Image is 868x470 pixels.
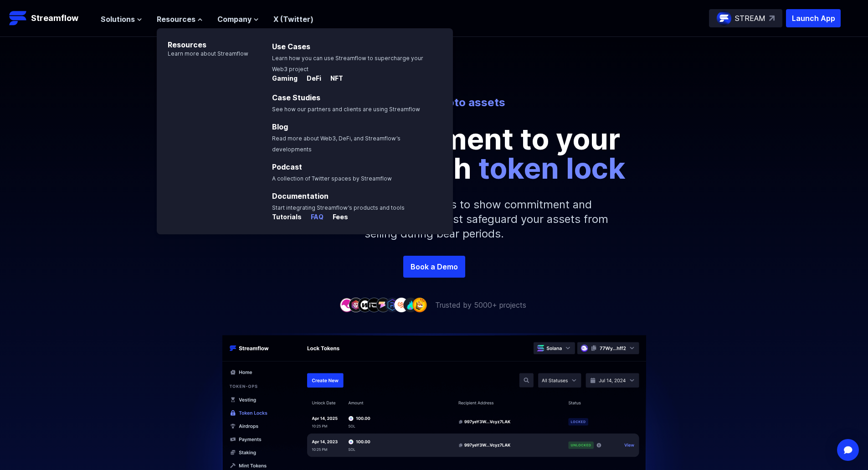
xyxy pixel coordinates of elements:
[101,14,135,25] span: Solutions
[157,28,248,50] p: Resources
[157,14,203,25] button: Resources
[837,439,859,461] div: Open Intercom Messenger
[709,9,782,27] a: STREAM
[385,298,400,312] img: company-6
[272,191,329,201] a: Documentation
[272,75,299,84] a: Gaming
[323,74,343,83] p: NFT
[272,74,298,83] p: Gaming
[325,212,348,222] p: Fees
[157,50,248,57] p: Learn more about Streamflow
[101,14,142,25] button: Solutions
[272,135,401,153] span: Read more about Web3, DeFi, and Streamflow’s developments
[303,213,325,222] a: FAQ
[717,11,731,26] img: streamflow-logo-circle.png
[412,298,427,312] img: company-9
[299,74,321,83] p: DeFi
[272,213,303,222] a: Tutorials
[9,9,27,27] img: Streamflow Logo
[272,212,302,222] p: Tutorials
[273,15,313,24] a: X (Twitter)
[157,14,195,25] span: Resources
[403,298,418,312] img: company-8
[272,93,320,102] a: Case Studies
[217,14,252,25] span: Company
[367,298,381,312] img: company-4
[323,75,343,84] a: NFT
[9,9,92,27] a: Streamflow
[217,14,259,25] button: Company
[31,12,78,25] p: Streamflow
[735,13,765,24] p: STREAM
[786,9,841,27] button: Launch App
[376,298,390,312] img: company-5
[349,298,363,312] img: company-2
[769,15,775,21] img: top-right-arrow.svg
[272,42,310,51] a: Use Cases
[478,150,626,186] span: token lock
[358,298,372,312] img: company-3
[272,162,302,171] a: Podcast
[403,256,465,278] a: Book a Demo
[303,212,324,222] p: FAQ
[272,55,423,72] span: Learn how you can use Streamflow to supercharge your Web3 project
[272,204,405,211] span: Start integrating Streamflow’s products and tools
[272,106,420,113] span: See how our partners and clients are using Streamflow
[272,122,288,131] a: Blog
[339,298,354,312] img: company-1
[272,175,392,182] span: A collection of Twitter spaces by Streamflow
[325,213,348,222] a: Fees
[394,298,409,312] img: company-7
[299,75,323,84] a: DeFi
[435,300,526,310] p: Trusted by 5000+ projects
